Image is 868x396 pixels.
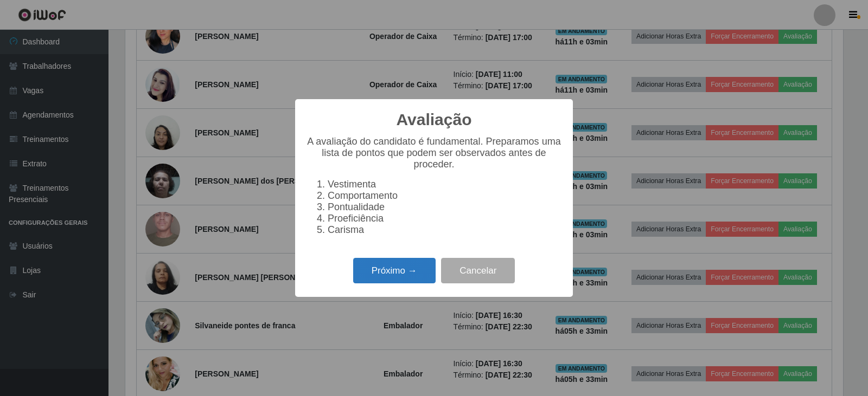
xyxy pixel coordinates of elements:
[441,258,515,283] button: Cancelar
[306,136,562,170] p: A avaliação do candidato é fundamental. Preparamos uma lista de pontos que podem ser observados a...
[397,110,472,129] h2: Avaliação
[328,224,562,236] li: Carisma
[328,179,562,190] li: Vestimenta
[328,202,562,213] li: Pontualidade
[328,213,562,224] li: Proeficiência
[328,190,562,202] li: Comportamento
[353,258,436,283] button: Próximo →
